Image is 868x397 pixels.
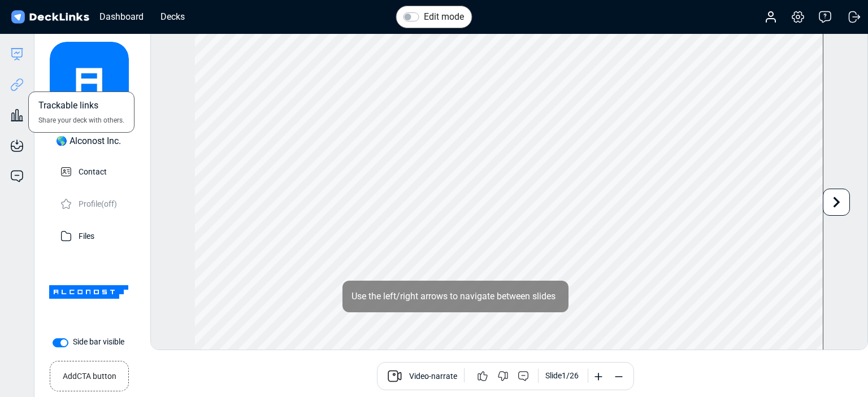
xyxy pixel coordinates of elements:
p: Profile (off) [79,196,117,210]
label: Edit mode [424,10,464,24]
div: Dashboard [94,10,149,24]
span: Share your deck with others. [38,115,124,125]
img: avatar [50,42,129,121]
div: Slide 1 / 26 [545,370,579,382]
p: Files [79,228,94,242]
p: Contact [79,164,107,178]
img: DeckLinks [9,9,91,25]
span: Trackable links [38,99,98,115]
div: Decks [155,10,190,24]
label: Side bar visible [73,336,124,348]
img: Company Banner [49,252,128,331]
span: Video-narrate [409,370,457,384]
div: Use the left/right arrows to navigate between slides [342,281,568,312]
div: 🌎 Alconost Inc. [56,134,121,148]
small: Add CTA button [63,366,116,382]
